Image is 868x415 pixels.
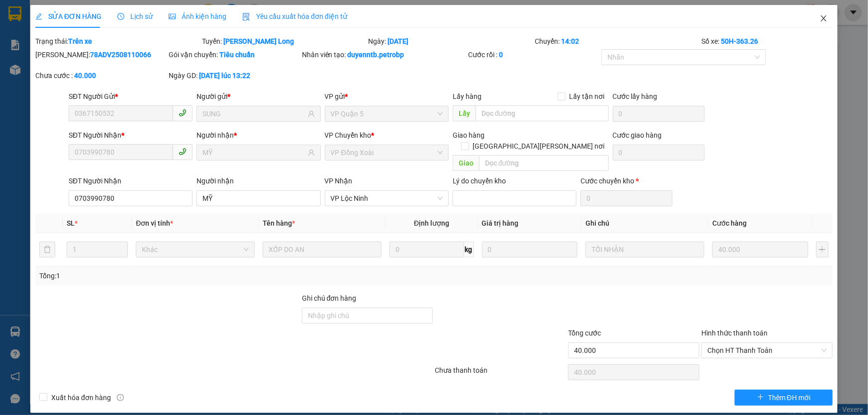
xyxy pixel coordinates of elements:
[735,390,833,406] button: plusThêm ĐH mới
[35,13,42,20] span: edit
[169,12,226,20] span: Ảnh kiện hàng
[201,36,368,47] div: Tuyến:
[39,270,335,281] div: Tổng: 1
[581,214,708,233] th: Ghi chú
[453,155,479,171] span: Giao
[242,12,347,20] span: Yêu cầu xuất hóa đơn điện tử
[712,219,747,227] span: Cước hàng
[721,37,758,45] b: 50H-363.26
[388,37,409,45] b: [DATE]
[69,91,193,102] div: SĐT Người Gửi
[39,242,55,257] button: delete
[219,51,255,59] b: Tiêu chuẩn
[47,392,115,403] span: Xuất hóa đơn hàng
[196,130,320,141] div: Người nhận
[580,175,673,186] div: Cước chuyển kho
[169,70,300,81] div: Ngày GD:
[568,329,601,337] span: Tổng cước
[136,219,173,227] span: Đơn vị tính
[325,91,449,102] div: VP gửi
[331,191,443,206] span: VP Lộc Ninh
[453,131,484,139] span: Giao hàng
[263,242,382,257] input: VD: Bàn, Ghế
[561,37,579,45] b: 14:02
[302,308,433,324] input: Ghi chú đơn hàng
[263,219,295,227] span: Tên hàng
[482,242,578,257] input: 0
[464,242,474,257] span: kg
[74,72,96,80] b: 40.000
[331,145,443,160] span: VP Đồng Xoài
[482,219,519,227] span: Giá trị hàng
[202,147,305,158] input: Tên người nhận
[613,106,705,122] input: Cước lấy hàng
[117,12,153,20] span: Lịch sử
[199,72,250,80] b: [DATE] lúc 13:22
[179,109,187,117] span: phone
[325,131,372,139] span: VP Chuyển kho
[117,13,124,20] span: clock-circle
[434,365,568,382] div: Chưa thanh toán
[179,148,187,156] span: phone
[476,105,609,121] input: Dọc đường
[816,242,829,257] button: plus
[196,175,320,186] div: Người nhận
[69,130,193,141] div: SĐT Người Nhận
[479,155,609,171] input: Dọc đường
[820,14,828,22] span: close
[169,49,300,60] div: Gói vận chuyển:
[68,37,92,45] b: Trên xe
[613,92,658,100] label: Cước lấy hàng
[142,242,249,257] span: Khác
[331,106,443,121] span: VP Quận 5
[821,347,827,353] span: close-circle
[534,36,700,47] div: Chuyến:
[810,5,838,33] button: Close
[169,13,176,20] span: picture
[35,70,167,81] div: Chưa cước :
[701,329,768,337] label: Hình thức thanh toán
[35,12,101,20] span: SỬA ĐƠN HÀNG
[223,37,294,45] b: [PERSON_NAME] Long
[613,131,662,139] label: Cước giao hàng
[69,175,193,186] div: SĐT Người Nhận
[202,108,305,119] input: Tên người gửi
[67,219,75,227] span: SL
[242,13,250,21] img: icon
[368,36,534,47] div: Ngày:
[468,49,599,60] div: Cước rồi :
[585,242,704,257] input: Ghi Chú
[35,49,167,60] div: [PERSON_NAME]:
[757,394,764,402] span: plus
[499,51,503,59] b: 0
[308,149,315,156] span: user
[453,105,476,121] span: Lấy
[90,51,151,59] b: 78ADV2508110066
[302,294,357,302] label: Ghi chú đơn hàng
[308,110,315,117] span: user
[566,91,609,102] span: Lấy tận nơi
[414,219,449,227] span: Định lượng
[117,394,124,401] span: info-circle
[768,392,810,403] span: Thêm ĐH mới
[707,343,827,358] span: Chọn HT Thanh Toán
[34,36,201,47] div: Trạng thái:
[453,175,577,186] div: Lý do chuyển kho
[613,145,705,161] input: Cước giao hàng
[469,141,609,152] span: [GEOGRAPHIC_DATA][PERSON_NAME] nơi
[348,51,404,59] b: duyenntb.petrobp
[700,36,834,47] div: Số xe:
[453,92,482,100] span: Lấy hàng
[196,91,320,102] div: Người gửi
[302,49,467,60] div: Nhân viên tạo:
[712,242,808,257] input: 0
[325,175,449,186] div: VP Nhận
